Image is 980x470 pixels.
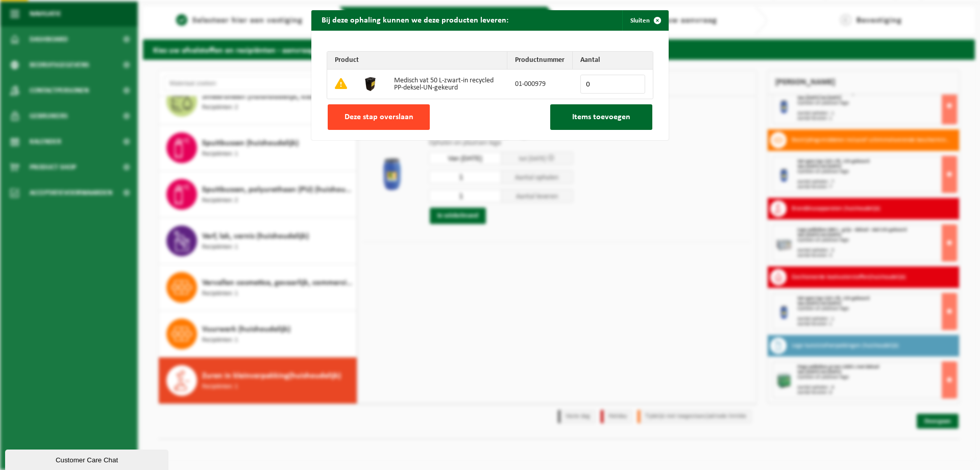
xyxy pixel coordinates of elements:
button: Deze stap overslaan [328,104,430,130]
th: Product [327,52,507,70]
h2: Bij deze ophaling kunnen we deze producten leveren: [311,10,519,30]
span: Items toevoegen [572,113,630,121]
button: Items toevoegen [550,104,652,130]
iframe: chat widget [5,447,170,470]
th: Aantal [573,52,653,70]
td: Medisch vat 50 L-zwart-in recycled PP-deksel-UN-gekeurd [386,70,507,99]
button: Sluiten [622,10,668,31]
span: Deze stap overslaan [345,113,413,121]
img: 01-000979 [362,75,379,92]
td: 01-000979 [507,70,573,99]
th: Productnummer [507,52,573,70]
